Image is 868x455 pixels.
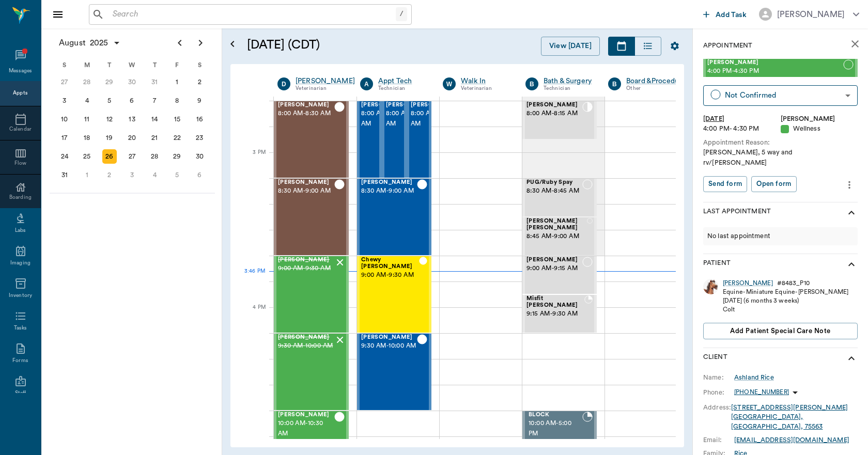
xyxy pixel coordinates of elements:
[626,76,689,86] div: Board &Procedures
[278,418,334,439] span: 10:00 AM - 10:30 AM
[15,389,26,397] div: Staff
[357,333,431,411] div: CHECKED_OUT, 9:30 AM - 10:00 AM
[541,37,600,56] button: View [DATE]
[57,112,72,127] div: Sunday, August 10, 2025
[9,67,33,75] div: Messages
[544,84,593,93] div: Technician
[274,333,349,411] div: NO_SHOW, 9:30 AM - 10:00 AM
[703,403,731,412] div: Address:
[80,93,94,108] div: Monday, August 4, 2025
[526,102,582,108] span: [PERSON_NAME]
[751,176,796,192] button: Open form
[80,168,94,182] div: Monday, September 1, 2025
[845,207,858,219] svg: show more
[522,294,597,333] div: BOOKED, 9:15 AM - 9:30 AM
[88,36,111,50] span: 2025
[80,131,94,145] div: Monday, August 18, 2025
[703,124,781,134] div: 4:00 PM - 4:30 PM
[461,84,510,93] div: Veterinarian
[723,279,773,288] a: [PERSON_NAME]
[239,147,266,173] div: 3 PM
[190,33,211,53] button: Next page
[703,41,752,51] p: Appointment
[526,179,582,186] span: PUG/Ruby Spay
[781,124,858,134] div: Wellness
[361,186,417,196] span: 8:30 AM - 9:00 AM
[845,34,865,54] button: close
[361,334,417,341] span: [PERSON_NAME]
[10,259,30,267] div: Imaging
[522,256,597,294] div: NOT_CONFIRMED, 9:00 AM - 9:15 AM
[48,4,68,25] button: Close drawer
[522,178,597,217] div: NOT_CONFIRMED, 8:30 AM - 8:45 AM
[192,112,207,127] div: Saturday, August 16, 2025
[703,279,719,294] img: Profile Image
[734,388,789,397] p: [PHONE_NUMBER]
[170,112,184,127] div: Friday, August 15, 2025
[10,420,35,445] iframe: Intercom live chat
[608,77,621,90] div: B
[125,149,139,164] div: Wednesday, August 27, 2025
[703,388,734,397] div: Phone:
[361,102,413,108] span: [PERSON_NAME]
[731,404,848,430] a: [STREET_ADDRESS][PERSON_NAME][GEOGRAPHIC_DATA], [GEOGRAPHIC_DATA], 75563
[125,93,139,108] div: Wednesday, August 6, 2025
[274,101,349,178] div: CHECKED_OUT, 8:00 AM - 8:30 AM
[378,84,427,93] div: Technician
[703,207,771,219] p: Last Appointment
[544,76,593,86] div: Bath & Surgery
[192,168,207,182] div: Saturday, September 6, 2025
[57,149,72,164] div: Sunday, August 24, 2025
[734,373,774,382] a: Ashland Rice
[703,176,747,192] button: Send form
[54,33,126,53] button: August2025
[278,102,334,108] span: [PERSON_NAME]
[707,59,843,66] span: [PERSON_NAME]
[526,295,584,309] span: Misfit [PERSON_NAME]
[529,412,582,418] span: BLOCK
[277,77,290,90] div: D
[730,325,830,337] span: Add patient Special Care Note
[626,84,689,93] div: Other
[102,93,117,108] div: Tuesday, August 5, 2025
[76,57,99,73] div: M
[703,435,734,445] div: Email:
[357,178,431,256] div: CHECKED_OUT, 8:30 AM - 9:00 AM
[361,108,413,129] span: 8:00 AM - 8:30 AM
[526,309,584,319] span: 9:15 AM - 9:30 AM
[707,66,843,76] span: 4:00 PM - 4:30 PM
[361,341,417,351] span: 9:30 AM - 10:00 AM
[296,76,355,86] a: [PERSON_NAME]
[147,131,162,145] div: Thursday, August 21, 2025
[382,101,407,178] div: CHECKED_OUT, 8:00 AM - 8:30 AM
[703,352,727,365] p: Client
[386,108,438,129] span: 8:00 AM - 8:30 AM
[278,179,334,186] span: [PERSON_NAME]
[170,93,184,108] div: Friday, August 8, 2025
[526,263,582,274] span: 9:00 AM - 9:15 AM
[102,131,117,145] div: Tuesday, August 19, 2025
[57,75,72,89] div: Sunday, July 27, 2025
[125,75,139,89] div: Wednesday, July 30, 2025
[526,186,582,196] span: 8:30 AM - 8:45 AM
[411,102,462,108] span: [PERSON_NAME]
[525,77,538,90] div: B
[247,37,426,53] h5: [DATE] (CDT)
[80,149,94,164] div: Monday, August 25, 2025
[125,131,139,145] div: Wednesday, August 20, 2025
[166,57,189,73] div: F
[192,75,207,89] div: Saturday, August 2, 2025
[15,227,26,234] div: Labs
[278,334,334,341] span: [PERSON_NAME]
[361,179,417,186] span: [PERSON_NAME]
[357,256,431,333] div: CHECKED_OUT, 9:00 AM - 9:30 AM
[143,57,166,73] div: T
[147,75,162,89] div: Thursday, July 31, 2025
[278,263,334,274] span: 9:00 AM - 9:30 AM
[147,168,162,182] div: Thursday, September 4, 2025
[12,357,28,365] div: Forms
[526,257,582,263] span: [PERSON_NAME]
[703,258,731,271] p: Patient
